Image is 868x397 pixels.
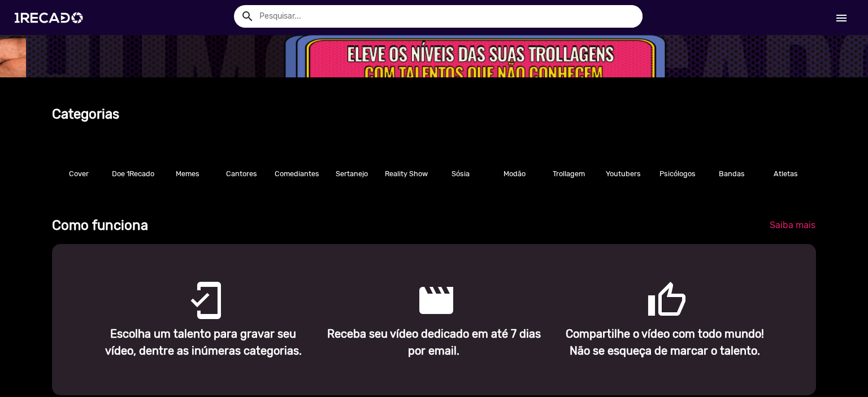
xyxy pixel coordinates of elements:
[416,280,429,294] mat-icon: movie
[607,134,639,165] button: 🎥
[716,134,748,165] button: 🥁
[761,215,824,235] a: Saiba mais
[220,168,263,179] p: Cantores
[336,134,368,165] button: 🤠
[765,168,808,179] p: Atletas
[559,134,579,165] span: 😈
[553,134,585,165] button: 😈
[241,10,254,23] mat-icon: Example home icon
[646,280,660,294] mat-icon: thumb_up_outlined
[97,325,310,359] p: Escolha um talento para gravar seu vídeo, dentre as inúmeras categorias.
[835,11,848,25] mat-icon: Início
[237,6,257,25] button: Example home icon
[52,106,119,122] b: Categorias
[226,134,258,165] button: 🎤
[124,134,143,165] span: 🎗️
[722,134,741,165] span: 🥁
[558,325,771,359] p: Compartilhe o vídeo com todo mundo! Não se esqueça de marcar o talento.
[548,168,591,179] p: Trollagem
[390,134,422,165] button: 🏠
[668,134,687,165] span: 🧠
[439,168,482,179] p: Sósia
[251,5,643,28] input: Pesquisar...
[112,168,155,179] p: Doe 1Recado
[770,220,815,230] span: Saiba mais
[493,168,536,179] p: Modão
[499,134,531,165] button: 🪕
[275,168,319,179] p: Comediantes
[505,134,524,165] span: 🪕
[172,134,203,165] button: 😁
[397,134,416,165] span: 🏠
[185,280,199,294] mat-icon: mobile_friendly
[118,134,149,165] button: 🎗️
[58,168,101,179] p: Cover
[232,134,251,165] span: 🎤
[63,134,95,165] button: 👥
[331,168,374,179] p: Sertanejo
[770,134,802,165] button: 🏃
[52,217,148,233] b: Como funciona
[327,325,541,359] p: Receba seu vídeo dedicado em até 7 dias por email.
[602,168,645,179] p: Youtubers
[614,134,633,165] span: 🎥
[287,134,306,165] span: 🤣
[776,134,796,165] span: 🏃
[451,134,470,165] span: 👥
[178,134,197,165] span: 😁
[70,134,89,165] span: 👥
[710,168,753,179] p: Bandas
[445,134,476,165] button: 👥
[166,168,209,179] p: Memes
[385,168,428,179] p: Reality Show
[342,134,362,165] span: 🤠
[662,134,693,165] button: 🧠
[656,168,699,179] p: Psicólogos
[281,134,313,165] button: 🤣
